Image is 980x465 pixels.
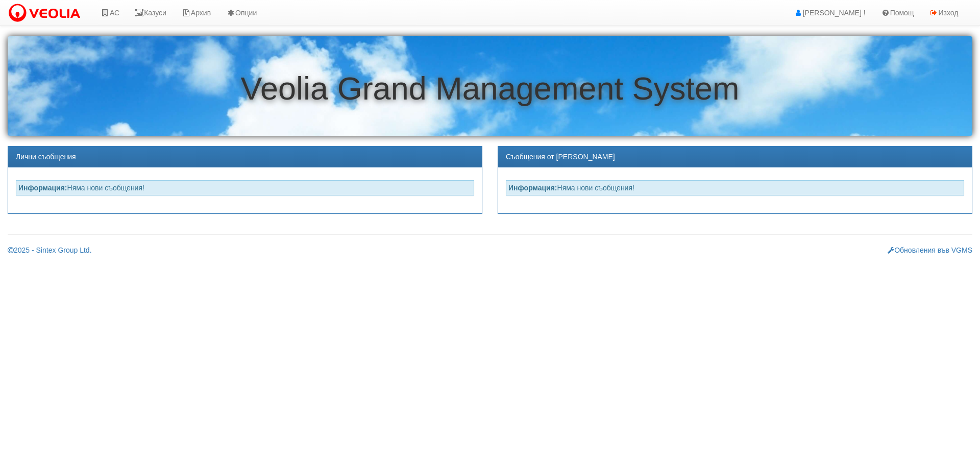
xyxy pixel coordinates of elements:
a: Обновления във VGMS [888,246,972,254]
div: Няма нови съобщения! [506,180,964,195]
div: Няма нови съобщения! [16,180,474,195]
h1: Veolia Grand Management System [8,71,972,106]
div: Съобщения от [PERSON_NAME] [498,146,972,167]
strong: Информация: [508,184,557,192]
a: 2025 - Sintex Group Ltd. [8,246,92,254]
strong: Информация: [18,184,67,192]
img: VeoliaLogo.png [8,3,85,24]
div: Лични съобщения [8,146,482,167]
